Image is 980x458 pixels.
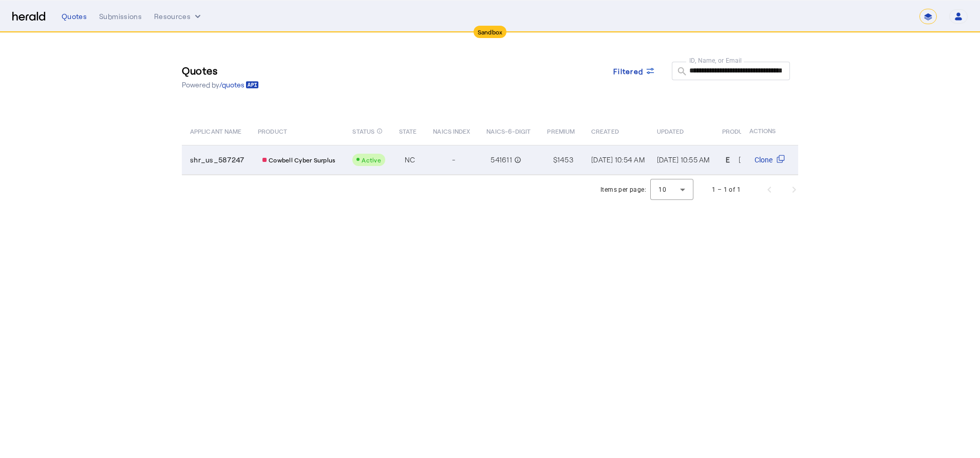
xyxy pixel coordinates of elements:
[491,155,512,165] span: 541611
[154,11,203,22] button: Resources dropdown menu
[749,152,794,168] button: Clone
[399,125,417,136] span: STATE
[557,155,573,165] span: 1453
[433,125,470,136] span: NAICS INDEX
[722,125,756,136] span: PRODUCER
[190,125,241,136] span: APPLICANT NAME
[712,185,741,195] div: 1 – 1 of 1
[512,155,521,165] mat-icon: info_outline
[190,155,244,165] span: shr_us_587247
[657,155,710,164] span: [DATE] 10:55 AM
[452,155,455,165] span: -
[182,116,857,175] table: Table view of all quotes submitted by your platform
[12,12,45,22] img: Herald Logo
[689,57,742,64] mat-label: ID, Name, or Email
[605,62,664,80] button: Filtered
[672,66,689,79] mat-icon: search
[405,155,416,165] span: NC
[547,125,575,136] span: PREMIUM
[739,155,796,165] div: [PERSON_NAME]
[376,125,383,137] mat-icon: info_outline
[352,125,374,136] span: STATUS
[613,66,643,77] span: Filtered
[591,125,619,136] span: CREATED
[362,156,381,163] span: Active
[553,155,557,165] span: $
[722,154,734,166] div: E
[258,125,287,136] span: PRODUCT
[62,11,87,22] div: Quotes
[474,26,507,38] div: Sandbox
[182,63,259,78] h3: Quotes
[219,80,259,90] a: /quotes
[591,155,645,164] span: [DATE] 10:54 AM
[741,116,799,145] th: ACTIONS
[600,185,646,195] div: Items per page:
[269,156,335,164] span: Cowbell Cyber Surplus
[182,80,259,90] p: Powered by
[99,11,142,22] div: Submissions
[755,155,772,165] span: Clone
[657,125,684,136] span: UPDATED
[486,125,531,136] span: NAICS-6-DIGIT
